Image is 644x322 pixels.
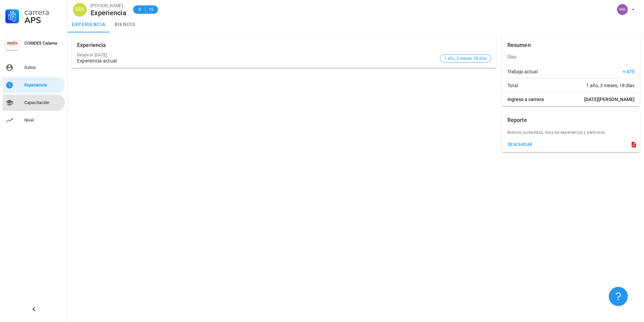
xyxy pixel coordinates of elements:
div: Nivel [24,118,62,123]
div: COMDES Calama [24,41,62,46]
button: descargar [505,140,535,149]
div: Días [502,49,640,65]
a: Datos [3,59,65,76]
span: Trabajo actual [507,68,538,75]
div: Resumen [507,36,531,54]
span: 15 [148,6,154,13]
div: [PERSON_NAME] [91,2,126,9]
div: Experiencia [24,82,62,88]
span: B [137,6,143,13]
a: Nivel [3,112,65,128]
div: Experiencia actual [77,58,437,64]
span: [DATE][PERSON_NAME] [584,96,635,103]
div: Experiencia [77,36,106,54]
div: Datos [24,65,62,70]
span: + 475 [623,68,635,75]
a: Experiencia [3,77,65,93]
span: 1 año, 3 meses, 18 días [444,55,487,62]
span: 1 año, 3 meses, 18 días [586,82,635,89]
div: Carrera [24,8,62,16]
span: Ingreso a carrera [507,96,544,103]
a: experiencia [68,16,110,32]
div: descargar [507,142,533,147]
div: Desde el [DATE] [77,53,437,57]
div: Reporte [507,112,527,129]
div: APS [24,16,62,24]
div: avatar [73,3,87,16]
div: Experiencia [91,9,126,17]
div: avatar [617,4,628,15]
a: Capacitación [3,95,65,111]
span: Total [507,82,518,89]
div: Capacitación [24,100,62,105]
span: MN [76,3,84,16]
div: Bienios cumplidos, dias de experiencia y permisos. [502,129,640,140]
a: bienios [110,16,140,32]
